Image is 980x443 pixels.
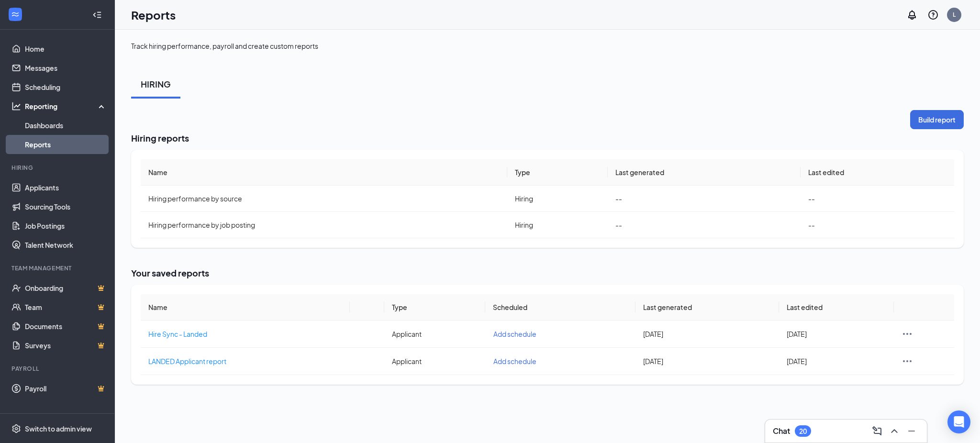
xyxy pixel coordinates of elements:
svg: Settings [11,424,21,433]
th: Type [384,294,485,321]
h1: Reports [131,7,176,23]
div: L [953,11,956,19]
span: Hiring performance by source [148,194,242,203]
td: Applicant [384,321,485,348]
td: [DATE] [635,321,780,348]
a: Applicants [25,178,107,197]
th: Last edited [801,159,954,186]
h2: Your saved reports [131,267,964,279]
div: Payroll [11,365,105,373]
button: Add schedule [493,329,545,339]
a: Messages [25,58,107,78]
a: Hire Sync - Landed [148,329,316,339]
a: Sourcing Tools [25,197,107,216]
svg: ChevronUp [889,425,900,437]
th: Last generated [635,294,780,321]
div: Track hiring performance, payroll and create custom reports [131,41,318,51]
div: Hiring [11,164,105,172]
td: [DATE] [635,348,780,375]
svg: Ellipses [902,328,913,340]
svg: Collapse [92,10,102,20]
td: -- [608,212,800,238]
svg: Minimize [906,425,917,437]
a: OnboardingCrown [25,278,107,298]
button: ComposeMessage [869,423,885,439]
td: -- [801,212,954,238]
a: TeamCrown [25,298,107,317]
td: -- [608,186,800,212]
th: Last generated [608,159,800,186]
svg: Ellipses [902,355,913,367]
a: Home [25,39,107,58]
div: Open Intercom Messenger [947,410,970,433]
svg: WorkstreamLogo [11,10,20,19]
td: [DATE] [779,321,894,348]
a: SurveysCrown [25,336,107,355]
span: LANDED Applicant report [148,357,226,365]
div: 20 [799,427,807,435]
a: Job Postings [25,216,107,235]
div: Switch to admin view [25,424,92,433]
button: ChevronUp [887,423,902,439]
td: Applicant [384,348,485,375]
a: Talent Network [25,235,107,255]
button: Build report [910,110,964,129]
a: LANDED Applicant report [148,356,316,366]
svg: QuestionInfo [927,9,939,21]
th: Name [141,159,507,186]
svg: Notifications [906,9,918,21]
a: DocumentsCrown [25,317,107,336]
a: PayrollCrown [25,379,107,398]
a: Reports [25,135,107,154]
span: Hire Sync - Landed [148,330,207,338]
span: Hiring performance by job posting [148,221,255,229]
td: [DATE] [779,348,894,375]
td: Hiring [507,186,608,212]
th: Scheduled [485,294,635,321]
th: Last edited [779,294,894,321]
div: Reporting [25,101,107,111]
td: Hiring [507,212,608,238]
svg: ComposeMessage [871,425,883,437]
h2: Hiring reports [131,132,964,144]
div: HIRING [141,78,171,90]
a: Dashboards [25,116,107,135]
td: -- [801,186,954,212]
th: Type [507,159,608,186]
button: Minimize [904,423,919,439]
a: Scheduling [25,78,107,97]
th: Name [141,294,350,321]
h3: Chat [773,426,790,436]
button: Add schedule [493,356,545,366]
svg: Analysis [11,101,21,111]
div: Team Management [11,264,105,272]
